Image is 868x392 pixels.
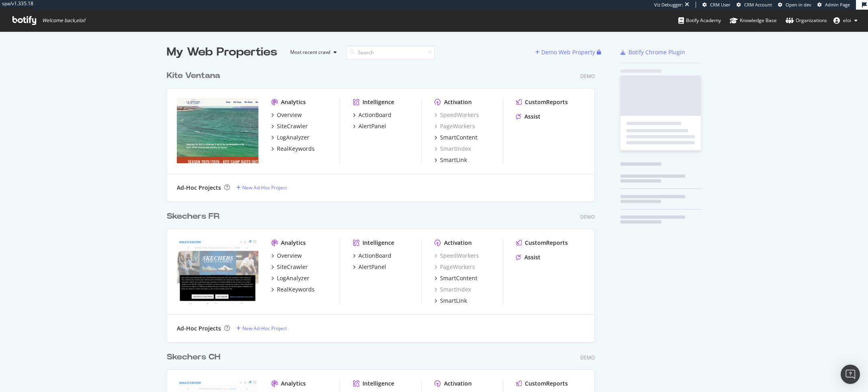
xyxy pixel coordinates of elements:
[440,133,477,142] div: SmartContent
[786,16,827,25] div: Organizations
[434,145,471,153] a: SmartIndex
[358,263,386,271] div: AlertPanel
[434,133,477,142] a: SmartContent
[358,252,391,260] div: ActionBoard
[236,325,287,332] a: New Ad-Hoc Project
[346,45,435,60] input: Search
[535,46,597,59] button: Demo Web Property
[535,49,597,55] a: Demo Web Property
[177,239,258,304] img: Skechers FR
[271,122,308,130] a: SiteCrawler
[167,351,223,363] a: Skechers CH
[167,351,220,363] div: Skechers CH
[620,48,685,56] a: Botify Chrome Plugin
[362,239,394,247] div: Intelligence
[177,324,221,332] div: Ad-Hoc Projects
[516,239,568,247] a: CustomReports
[524,253,540,261] div: Assist
[827,14,864,27] button: eloi
[358,111,391,119] div: ActionBoard
[277,145,315,153] div: RealKeywords
[353,252,391,260] a: ActionBoard
[290,50,330,55] div: Most recent crawl
[730,10,777,31] a: Knowledge Base
[737,2,772,8] a: CRM Account
[817,2,850,8] a: Admin Page
[362,380,394,388] div: Intelligence
[678,10,721,31] a: Botify Academy
[710,2,731,8] span: CRM User
[516,113,540,121] a: Assist
[167,44,277,60] div: My Web Properties
[277,111,302,119] div: Overview
[277,133,309,142] div: LogAnalyzer
[525,98,568,106] div: CustomReports
[580,354,595,361] div: Demo
[277,122,308,130] div: SiteCrawler
[271,285,315,293] a: RealKeywords
[434,285,471,293] a: SmartIndex
[524,113,540,121] div: Assist
[434,111,479,119] a: SpeedWorkers
[167,211,219,222] div: Skechers FR
[730,16,777,25] div: Knowledge Base
[277,285,315,293] div: RealKeywords
[281,380,306,388] div: Analytics
[362,98,394,106] div: Intelligence
[841,365,860,384] div: Open Intercom Messenger
[167,70,220,82] div: Kite Ventana
[580,73,595,80] div: Demo
[236,184,287,191] a: New Ad-Hoc Project
[525,380,568,388] div: CustomReports
[277,274,309,282] div: LogAnalyzer
[242,325,287,332] div: New Ad-Hoc Project
[525,239,568,247] div: CustomReports
[654,2,683,8] div: Viz Debugger:
[778,2,811,8] a: Open in dev
[434,156,467,164] a: SmartLink
[541,48,595,56] div: Demo Web Property
[271,133,309,142] a: LogAnalyzer
[277,252,302,260] div: Overview
[242,184,287,191] div: New Ad-Hoc Project
[167,211,223,222] a: Skechers FR
[271,145,315,153] a: RealKeywords
[580,213,595,220] div: Demo
[353,111,391,119] a: ActionBoard
[678,16,721,25] div: Botify Academy
[440,156,467,164] div: SmartLink
[444,380,472,388] div: Activation
[271,263,308,271] a: SiteCrawler
[702,2,731,8] a: CRM User
[281,98,306,106] div: Analytics
[434,274,477,282] a: SmartContent
[271,111,302,119] a: Overview
[353,263,386,271] a: AlertPanel
[786,2,811,8] span: Open in dev
[744,2,772,8] span: CRM Account
[628,48,685,56] div: Botify Chrome Plugin
[284,46,340,59] button: Most recent crawl
[271,274,309,282] a: LogAnalyzer
[434,252,479,260] a: SpeedWorkers
[434,263,475,271] a: PageWorkers
[434,122,475,130] a: PageWorkers
[516,98,568,106] a: CustomReports
[42,17,85,24] span: Welcome back, eloi !
[177,184,221,192] div: Ad-Hoc Projects
[440,297,467,305] div: SmartLink
[177,98,258,163] img: Kite Ventana
[167,70,223,82] a: Kite Ventana
[516,380,568,388] a: CustomReports
[434,297,467,305] a: SmartLink
[281,239,306,247] div: Analytics
[353,122,386,130] a: AlertPanel
[444,239,472,247] div: Activation
[440,274,477,282] div: SmartContent
[786,10,827,31] a: Organizations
